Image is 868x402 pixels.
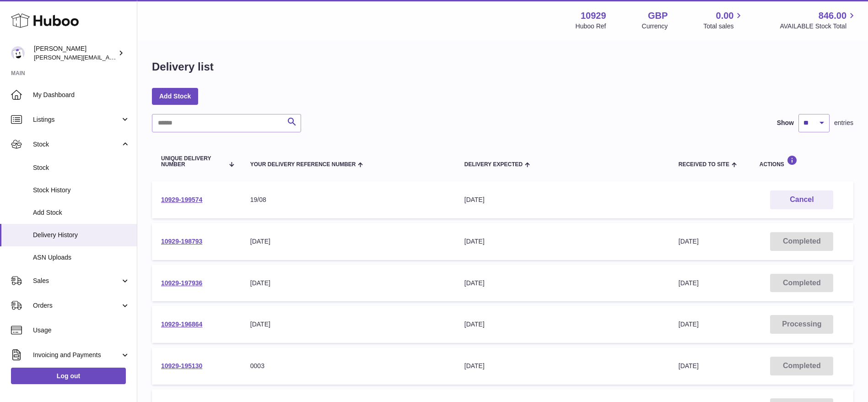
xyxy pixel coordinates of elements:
a: 10929-195130 [161,362,202,369]
img: thomas@otesports.co.uk [11,46,25,60]
span: [DATE] [679,321,699,328]
a: 0.00 Total sales [703,10,744,31]
div: Currency [642,22,668,31]
div: [DATE] [464,237,660,246]
span: My Dashboard [33,91,130,99]
a: Log out [11,368,126,384]
span: Total sales [703,22,744,31]
span: Received to Site [679,162,729,168]
span: Sales [33,277,120,285]
span: [DATE] [679,279,699,287]
h1: Delivery list [152,60,214,74]
span: Stock [33,140,120,149]
span: 846.00 [819,10,846,22]
label: Show [777,119,794,127]
span: Stock [33,163,130,172]
a: 846.00 AVAILABLE Stock Total [780,10,857,31]
span: [DATE] [679,362,699,369]
span: Delivery Expected [464,162,523,168]
div: Actions [760,155,844,168]
span: [DATE] [679,238,699,245]
span: AVAILABLE Stock Total [780,22,857,31]
span: Delivery History [33,231,130,239]
a: 10929-196864 [161,321,202,328]
a: Add Stock [152,88,198,104]
span: [PERSON_NAME][EMAIL_ADDRESS][DOMAIN_NAME] [34,54,183,61]
span: Invoicing and Payments [33,351,120,359]
span: Orders [33,301,120,310]
a: 10929-197936 [161,279,202,287]
div: [DATE] [464,320,660,329]
div: [DATE] [250,320,446,329]
span: entries [834,119,853,127]
div: 19/08 [250,196,446,204]
span: Stock History [33,186,130,195]
span: Listings [33,115,120,124]
button: Cancel [770,190,833,209]
div: Huboo Ref [576,22,606,31]
div: [PERSON_NAME] [34,44,116,62]
div: [DATE] [464,196,660,204]
span: ASN Uploads [33,253,130,262]
span: Unique Delivery Number [161,156,224,168]
div: 0003 [250,362,446,370]
strong: 10929 [581,10,606,22]
div: [DATE] [464,362,660,370]
span: Your Delivery Reference Number [250,162,356,168]
div: [DATE] [464,279,660,288]
div: [DATE] [250,237,446,246]
div: [DATE] [250,279,446,288]
span: Add Stock [33,208,130,217]
span: Usage [33,326,130,335]
strong: GBP [648,10,668,22]
a: 10929-199574 [161,196,202,203]
span: 0.00 [716,10,734,22]
a: 10929-198793 [161,238,202,245]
